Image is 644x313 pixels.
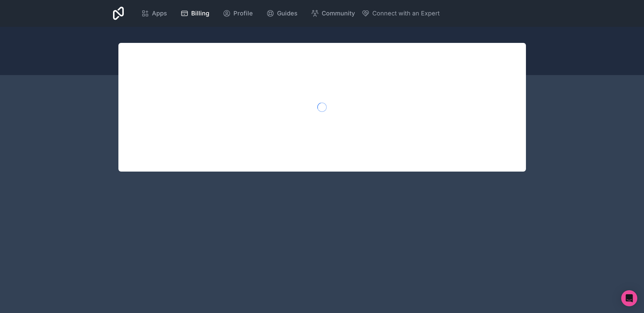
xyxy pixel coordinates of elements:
span: Guides [277,9,298,18]
span: Billing [191,9,209,18]
a: Guides [261,6,303,21]
a: Community [306,6,360,21]
span: Profile [233,9,253,18]
button: Connect with an Expert [362,9,440,18]
span: Community [322,9,355,18]
span: Apps [152,9,167,18]
a: Profile [217,6,258,21]
span: Connect with an Expert [372,9,440,18]
div: Open Intercom Messenger [621,290,637,306]
a: Billing [175,6,215,21]
a: Apps [136,6,172,21]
